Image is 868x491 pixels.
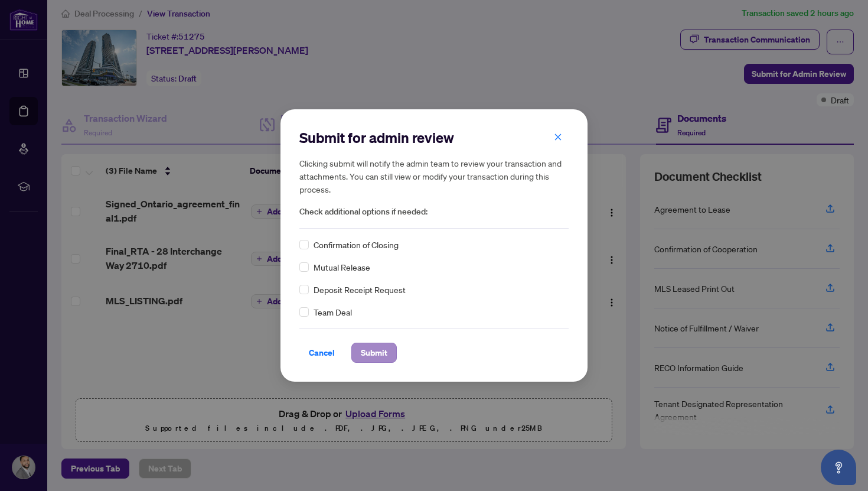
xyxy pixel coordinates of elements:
[351,343,397,363] button: Submit
[314,261,370,274] span: Mutual Release
[314,238,399,251] span: Confirmation of Closing
[314,283,406,296] span: Deposit Receipt Request
[299,157,569,196] h5: Clicking submit will notify the admin team to review your transaction and attachments. You can st...
[314,305,352,318] span: Team Deal
[361,343,387,362] span: Submit
[554,133,562,141] span: close
[309,343,335,362] span: Cancel
[299,128,569,147] h2: Submit for admin review
[821,450,856,485] button: Open asap
[299,343,344,363] button: Cancel
[299,205,569,219] span: Check additional options if needed:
